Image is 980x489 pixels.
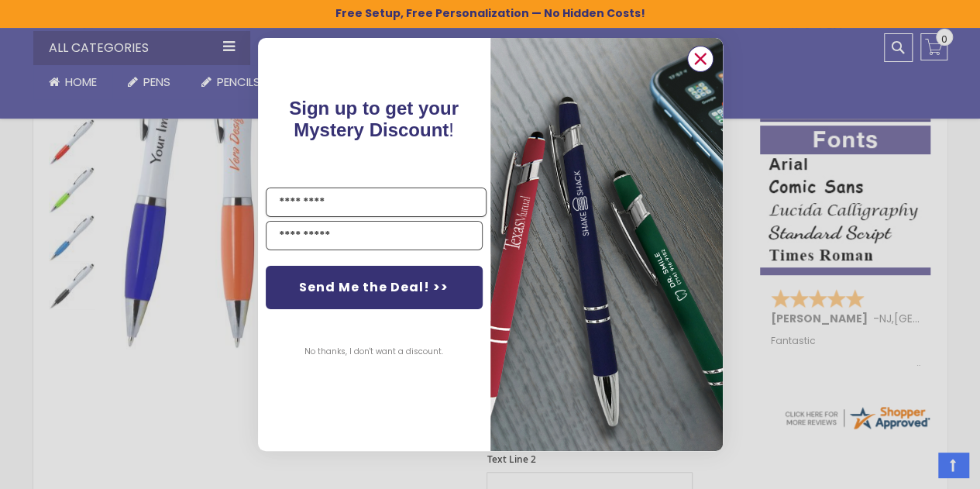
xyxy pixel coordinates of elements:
[266,221,483,250] input: YOUR EMAIL
[289,98,459,140] span: !
[490,38,723,451] img: 081b18bf-2f98-4675-a917-09431eb06994.jpeg
[297,332,451,371] button: No thanks, I don't want a discount.
[687,46,714,72] button: Close dialog
[266,266,483,309] button: Send Me the Deal! >>
[289,98,459,140] span: Sign up to get your Mystery Discount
